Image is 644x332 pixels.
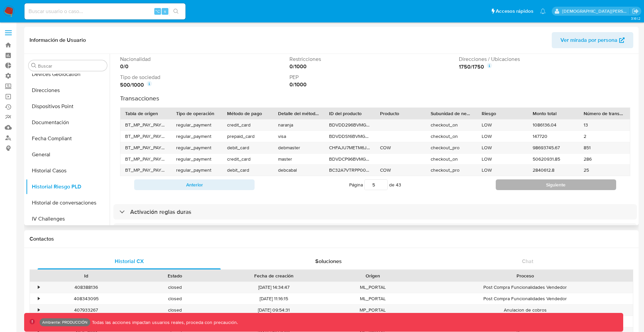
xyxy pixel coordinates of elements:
[219,305,328,316] div: [DATE] 09:54:31
[324,154,375,165] div: BDVDCP96BVMG01FHR3J0
[540,8,546,14] a: Notificaciones
[120,119,171,131] div: BT_MP_PAY_PAYMENTS_ALL
[278,110,320,117] div: Detalle del método de pago
[120,154,171,165] div: BT_MP_PAY_PAYMENTS_ALL
[26,147,110,163] button: General
[134,179,255,190] button: Anterior
[222,142,273,153] div: debit_card
[426,165,477,176] div: checkout_pro
[426,154,477,165] div: checkout_on
[477,119,528,131] div: LOW
[380,110,422,117] div: Producto
[289,56,456,63] p: Restricciones
[329,110,371,117] div: ID del producto
[222,119,273,131] div: credit_card
[528,131,579,142] div: 147720
[477,131,528,142] div: LOW
[171,119,222,131] div: regular_payment
[315,257,342,265] span: Soluciones
[328,293,417,304] div: ML_PORTAL
[496,179,616,190] button: Siguiente
[289,74,456,81] p: PEP
[477,154,528,165] div: LOW
[113,204,637,220] div: Activación reglas duras
[171,142,222,153] div: regular_payment
[224,272,323,279] div: Fecha de creación
[38,307,40,313] div: •
[579,119,630,131] div: 13
[417,282,633,293] div: Post Compra Funcionalidades Vendedor
[125,110,167,117] div: Tabla de origen
[130,208,191,216] h3: Activación reglas duras
[328,282,417,293] div: ML_PORTAL
[130,305,219,316] div: closed
[42,282,130,293] div: 408388136
[26,131,110,147] button: Fecha Compliant
[528,154,579,165] div: 50620931.85
[289,63,307,70] strong: 0 / 1000
[533,110,574,117] div: Monto total
[528,165,579,176] div: 2840612.8
[46,272,126,279] div: Id
[38,296,40,302] div: •
[120,56,287,63] p: Nacionalidad
[417,293,633,304] div: Post Compra Funcionalidades Vendedor
[120,142,171,153] div: BT_MP_PAY_PAYMENTS_ALL
[120,94,630,102] h3: Transacciones
[219,282,328,293] div: [DATE] 14:34:47
[30,236,633,242] h1: Contactos
[222,131,273,142] div: prepaid_card
[562,8,630,14] p: jesus.vallezarante@mercadolibre.com.co
[38,284,40,290] div: •
[426,142,477,153] div: checkout_pro
[426,131,477,142] div: checkout_on
[38,63,104,69] input: Buscar
[552,32,633,48] button: Ver mirada por persona
[375,165,426,176] div: COW
[227,110,269,117] div: Método de pago
[42,293,130,304] div: 408343095
[324,119,375,131] div: BDVDD296BVMG01FHR3JG
[632,8,639,15] a: Salir
[164,8,166,14] span: s
[222,154,273,165] div: credit_card
[171,165,222,176] div: regular_payment
[579,142,630,153] div: 851
[431,110,472,117] div: Subunidad de negocio
[120,131,171,142] div: BT_MP_PAY_PAYMENTS_ALL
[324,165,375,176] div: BC32A7VTRPP001U8NHI0
[273,165,324,176] div: debcabal
[426,119,477,131] div: checkout_on
[396,181,401,188] span: 43
[482,110,523,117] div: Riesgo
[273,131,324,142] div: visa
[417,305,633,316] div: Anulacion de cobros
[24,7,185,16] input: Buscar usuario o caso...
[328,305,417,316] div: MP_PORTAL
[375,142,426,153] div: COW
[522,257,533,265] span: Chat
[26,98,110,114] button: Dispositivos Point
[26,211,110,227] button: IV Challenges
[115,257,144,265] span: Historial CX
[176,110,218,117] div: Tipo de operación
[42,321,88,324] p: Ambiente: PRODUCCIÓN
[171,131,222,142] div: regular_payment
[579,165,630,176] div: 25
[120,81,144,89] strong: 500 / 1000
[273,142,324,153] div: debmaster
[26,82,110,98] button: Direcciones
[42,305,130,316] div: 407933267
[26,163,110,179] button: Historial Casos
[477,165,528,176] div: LOW
[155,8,160,14] span: ⌥
[584,110,625,117] div: Número de transacciones
[579,131,630,142] div: 2
[26,114,110,131] button: Documentación
[26,66,110,82] button: Devices Geolocation
[333,272,413,279] div: Origen
[324,142,375,153] div: CHFAJU7METM6JT9APTV0
[528,142,579,153] div: 98693745.67
[579,154,630,165] div: 286
[459,56,626,63] p: Direcciones / Ubicaciones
